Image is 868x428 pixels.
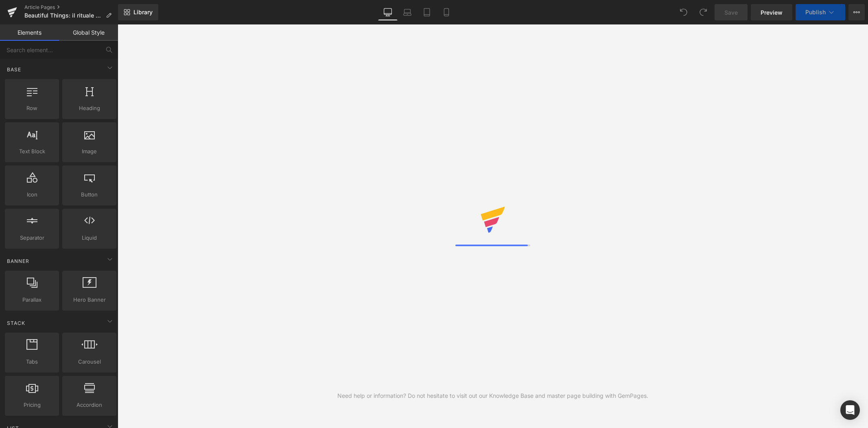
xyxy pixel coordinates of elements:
[751,4,792,20] a: Preview
[6,257,30,265] span: Banner
[7,296,57,304] span: Parallax
[7,147,57,156] span: Text Block
[65,357,114,366] span: Carousel
[724,8,738,17] span: Save
[65,147,114,156] span: Image
[7,234,57,242] span: Separator
[24,12,103,19] span: Beautiful Things: il rituale Davines per capelli colorati raccontato da [PERSON_NAME]
[133,9,153,16] span: Library
[437,4,456,20] a: Mobile
[65,234,114,242] span: Liquid
[7,190,57,199] span: Icon
[65,296,114,304] span: Hero Banner
[676,4,692,20] button: Undo
[337,391,648,400] div: Need help or information? Do not hesitate to visit out our Knowledge Base and master page buildin...
[796,4,845,20] button: Publish
[417,4,437,20] a: Tablet
[398,4,417,20] a: Laptop
[24,4,118,11] a: Article Pages
[65,401,114,409] span: Accordion
[848,4,865,20] button: More
[59,24,118,41] a: Global Style
[840,400,860,420] div: Open Intercom Messenger
[378,4,398,20] a: Desktop
[695,4,711,20] button: Redo
[7,401,57,409] span: Pricing
[761,8,783,17] span: Preview
[6,66,22,73] span: Base
[7,104,57,113] span: Row
[65,104,114,113] span: Heading
[7,357,57,366] span: Tabs
[65,190,114,199] span: Button
[6,319,26,327] span: Stack
[805,9,826,15] span: Publish
[118,4,158,20] a: New Library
